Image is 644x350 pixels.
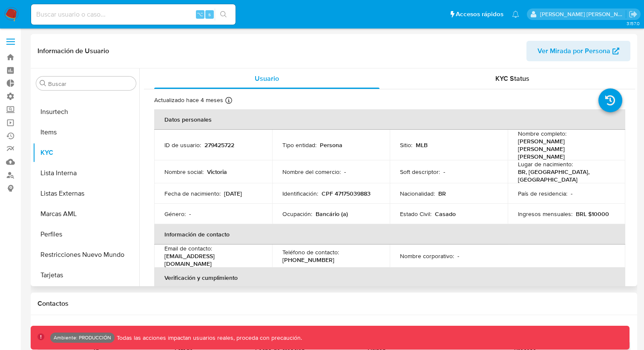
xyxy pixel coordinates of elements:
[518,130,566,137] p: Nombre completo :
[31,9,236,20] input: Buscar usuario o caso...
[435,210,456,218] p: Casado
[33,204,139,224] button: Marcas AML
[208,10,211,18] span: s
[115,334,302,342] p: Todas las acciones impactan usuarios reales, proceda con precaución.
[495,74,529,83] span: KYC Status
[518,210,572,218] p: Ingresos mensuales :
[33,265,139,285] button: Tarjetas
[538,41,610,61] span: Ver Mirada por Persona
[204,141,234,149] p: 279425722
[320,141,342,149] p: Persona
[322,190,371,197] p: CPF 47175039883
[197,10,203,18] span: ⌥
[164,190,221,197] p: Fecha de nacimiento :
[571,190,572,197] p: -
[154,96,223,104] p: Actualizado hace 4 meses
[400,210,431,218] p: Estado Civil :
[282,168,341,176] p: Nombre del comercio :
[344,168,346,176] p: -
[526,41,630,61] button: Ver Mirada por Persona
[282,190,318,197] p: Identificación :
[518,137,612,160] p: [PERSON_NAME] [PERSON_NAME] [PERSON_NAME]
[33,122,139,142] button: Items
[629,10,638,19] a: Salir
[215,9,232,20] button: search-icon
[456,10,503,19] span: Accesos rápidos
[438,190,446,197] p: BR
[37,299,630,308] h1: Contactos
[48,80,132,88] input: Buscar
[512,11,519,18] a: Notificaciones
[189,210,191,218] p: -
[154,224,625,245] th: Información de contacto
[164,168,204,176] p: Nombre social :
[457,252,459,260] p: -
[33,163,139,183] button: Lista Interna
[316,210,348,218] p: Bancário (a)
[518,160,573,168] p: Lugar de nacimiento :
[282,210,312,218] p: Ocupación :
[224,190,242,197] p: [DATE]
[282,256,334,264] p: [PHONE_NUMBER]
[518,168,612,183] p: BR, [GEOGRAPHIC_DATA], [GEOGRAPHIC_DATA]
[207,168,227,176] p: Victoria
[518,190,567,197] p: País de residencia :
[255,74,279,83] span: Usuario
[164,141,201,149] p: ID de usuario :
[54,336,111,339] p: Ambiente: PRODUCCIÓN
[282,248,339,256] p: Teléfono de contacto :
[154,109,625,130] th: Datos personales
[164,245,212,252] p: Email de contacto :
[154,267,625,288] th: Verificación y cumplimiento
[33,224,139,245] button: Perfiles
[33,102,139,122] button: Insurtech
[33,245,139,265] button: Restricciones Nuevo Mundo
[400,168,440,176] p: Soft descriptor :
[416,141,428,149] p: MLB
[33,183,139,204] button: Listas Externas
[164,252,259,267] p: [EMAIL_ADDRESS][DOMAIN_NAME]
[33,142,139,163] button: KYC
[400,141,412,149] p: Sitio :
[576,210,609,218] p: BRL $10000
[443,168,445,176] p: -
[37,47,109,55] h1: Información de Usuario
[400,190,435,197] p: Nacionalidad :
[40,80,46,87] button: Buscar
[164,210,186,218] p: Género :
[540,10,626,18] p: edwin.alonso@mercadolibre.com.co
[282,141,316,149] p: Tipo entidad :
[400,252,454,260] p: Nombre corporativo :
